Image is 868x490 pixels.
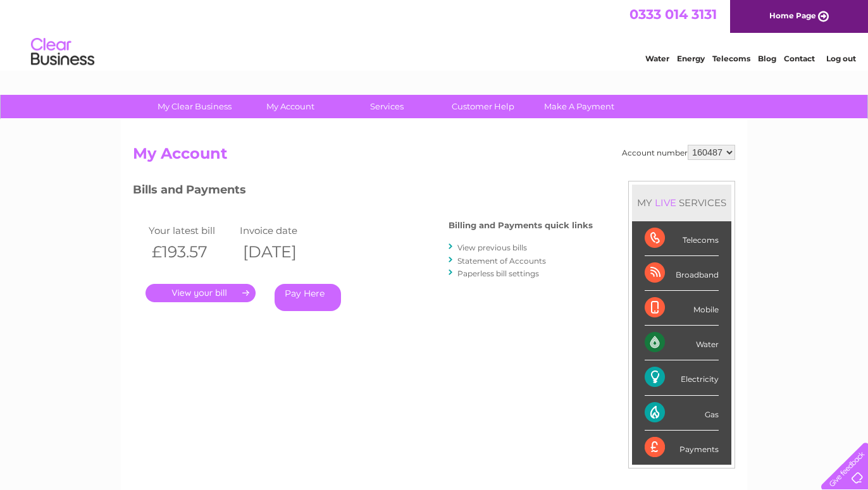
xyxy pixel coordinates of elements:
a: Contact [784,54,815,63]
div: Water [645,326,719,360]
div: Gas [645,396,719,431]
div: Electricity [645,360,719,395]
h3: Bills and Payments [133,181,593,203]
div: Broadband [645,256,719,291]
a: Blog [758,54,776,63]
th: [DATE] [237,239,328,265]
div: MY SERVICES [632,185,731,221]
th: £193.57 [146,239,237,265]
div: Payments [645,431,719,465]
a: Telecoms [712,54,750,63]
div: Telecoms [645,221,719,256]
a: 0333 014 3131 [629,6,717,22]
div: Account number [622,145,735,160]
a: My Account [239,95,343,118]
a: Services [335,95,439,118]
img: logo.png [30,33,95,71]
a: Energy [677,54,705,63]
a: Pay Here [275,284,341,311]
a: Statement of Accounts [457,256,546,266]
td: Your latest bill [146,222,237,239]
a: View previous bills [457,243,527,252]
td: Invoice date [237,222,328,239]
a: Paperless bill settings [457,269,539,278]
div: Mobile [645,291,719,326]
a: Make A Payment [527,95,631,118]
h4: Billing and Payments quick links [449,221,593,230]
a: . [146,284,256,302]
a: Water [645,54,669,63]
a: Log out [826,54,856,63]
div: Clear Business is a trading name of Verastar Limited (registered in [GEOGRAPHIC_DATA] No. 3667643... [136,7,734,61]
a: My Clear Business [142,95,247,118]
h2: My Account [133,145,735,169]
div: LIVE [652,197,679,209]
a: Customer Help [431,95,535,118]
